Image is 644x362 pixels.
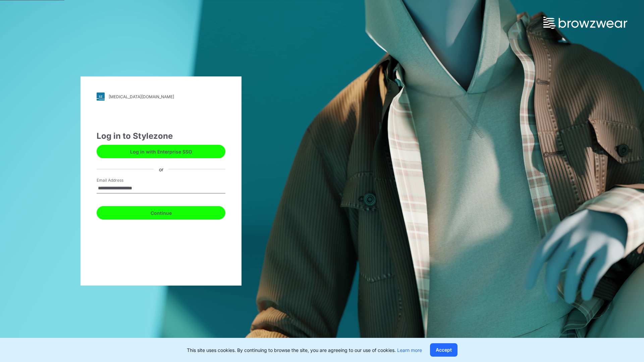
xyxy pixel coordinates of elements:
div: or [154,166,169,173]
div: [MEDICAL_DATA][DOMAIN_NAME] [109,94,174,99]
div: Log in to Stylezone [97,130,225,142]
label: Email Address [97,177,144,183]
p: This site uses cookies. By continuing to browse the site, you are agreeing to our use of cookies. [187,347,422,354]
a: Learn more [397,347,422,353]
img: browzwear-logo.73288ffb.svg [543,17,627,29]
button: Continue [97,206,225,220]
button: Log in with Enterprise SSO [97,145,225,158]
a: [MEDICAL_DATA][DOMAIN_NAME] [97,93,225,101]
button: Accept [430,343,458,357]
img: svg+xml;base64,PHN2ZyB3aWR0aD0iMjgiIGhlaWdodD0iMjgiIHZpZXdCb3g9IjAgMCAyOCAyOCIgZmlsbD0ibm9uZSIgeG... [97,93,105,101]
